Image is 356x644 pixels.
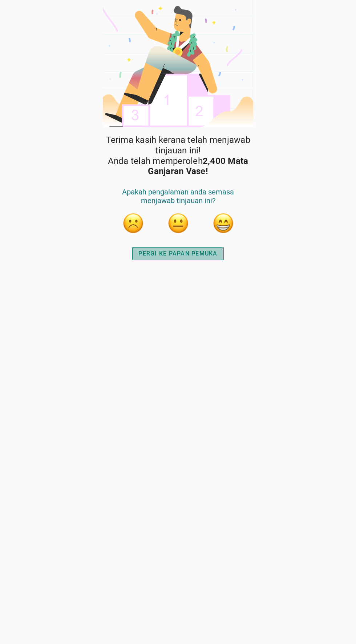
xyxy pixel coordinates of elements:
[110,188,246,212] div: Apakah pengalaman anda semasa menjawab tinjauan ini?
[132,247,223,260] button: PERGI KE PAPAN PEMUKA
[102,156,254,177] span: Anda telah memperoleh
[102,135,254,156] span: Terima kasih kerana telah menjawab tinjauan ini!
[148,156,248,177] strong: 2,400 Mata Ganjaran Vase!
[138,249,217,258] div: PERGI KE PAPAN PEMUKA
